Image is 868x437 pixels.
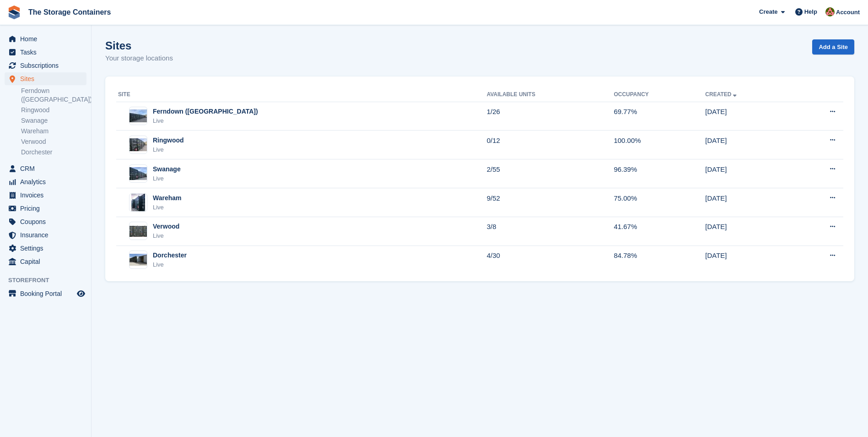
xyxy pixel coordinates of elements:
td: 96.39% [614,159,705,188]
div: Live [153,145,184,154]
a: Ringwood [21,106,86,115]
a: menu [5,215,86,228]
td: 84.78% [614,246,705,274]
img: Image of Verwood site [129,225,147,237]
a: Ferndown ([GEOGRAPHIC_DATA]) [21,87,86,104]
td: [DATE] [705,102,793,131]
span: Insurance [20,229,75,241]
td: 41.67% [614,217,705,246]
td: 9/52 [487,188,614,217]
span: Analytics [20,175,75,188]
a: Dorchester [21,148,86,157]
a: Add a Site [812,39,854,55]
a: menu [5,162,86,175]
span: Capital [20,255,75,268]
td: [DATE] [705,131,793,159]
td: [DATE] [705,159,793,188]
div: Live [153,174,181,183]
a: Wareham [21,127,86,136]
span: Pricing [20,202,75,215]
th: Available Units [487,87,614,102]
a: menu [5,242,86,255]
span: Tasks [20,46,75,59]
p: Your storage locations [105,53,173,64]
td: 100.00% [614,131,705,159]
div: Verwood [153,222,179,231]
div: Live [153,231,179,240]
img: Image of Ferndown (Longham) site [129,109,147,123]
span: Create [759,7,777,16]
a: menu [5,175,86,188]
div: Ringwood [153,136,184,145]
img: Image of Ringwood site [129,138,147,152]
span: Booking Portal [20,287,75,300]
td: 3/8 [487,217,614,246]
td: [DATE] [705,246,793,274]
td: 2/55 [487,159,614,188]
a: menu [5,287,86,300]
img: Image of Wareham site [131,193,145,212]
td: 69.77% [614,102,705,131]
td: 75.00% [614,188,705,217]
img: Image of Swanage site [129,167,147,180]
div: Live [153,116,258,126]
a: menu [5,202,86,215]
div: Wareham [153,193,182,203]
span: Sites [20,72,75,85]
a: menu [5,255,86,268]
td: 4/30 [487,246,614,274]
div: Live [153,203,182,212]
a: menu [5,229,86,241]
span: CRM [20,162,75,175]
td: [DATE] [705,188,793,217]
a: The Storage Containers [25,5,114,20]
a: Created [705,91,739,98]
a: Verwood [21,137,86,146]
h1: Sites [105,39,173,52]
a: menu [5,33,86,45]
img: Kirsty Simpson [825,7,835,16]
a: menu [5,59,86,72]
span: Invoices [20,189,75,202]
div: Live [153,260,187,269]
div: Dorchester [153,251,187,260]
span: Subscriptions [20,59,75,72]
img: Image of Dorchester site [129,254,147,266]
a: Preview store [75,288,86,299]
a: menu [5,72,86,85]
span: Settings [20,242,75,255]
span: Help [804,7,817,16]
td: 0/12 [487,131,614,159]
a: menu [5,189,86,202]
th: Occupancy [614,87,705,102]
span: Home [20,33,75,45]
th: Site [116,87,487,102]
span: Account [836,8,860,17]
td: 1/26 [487,102,614,131]
div: Swanage [153,164,181,174]
td: [DATE] [705,217,793,246]
span: Coupons [20,215,75,228]
a: Swanage [21,116,86,125]
a: menu [5,46,86,59]
span: Storefront [8,276,91,285]
img: stora-icon-8386f47178a22dfd0bd8f6a31ec36ba5ce8667c1dd55bd0f319d3a0aa187defe.svg [7,5,21,19]
div: Ferndown ([GEOGRAPHIC_DATA]) [153,107,258,116]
